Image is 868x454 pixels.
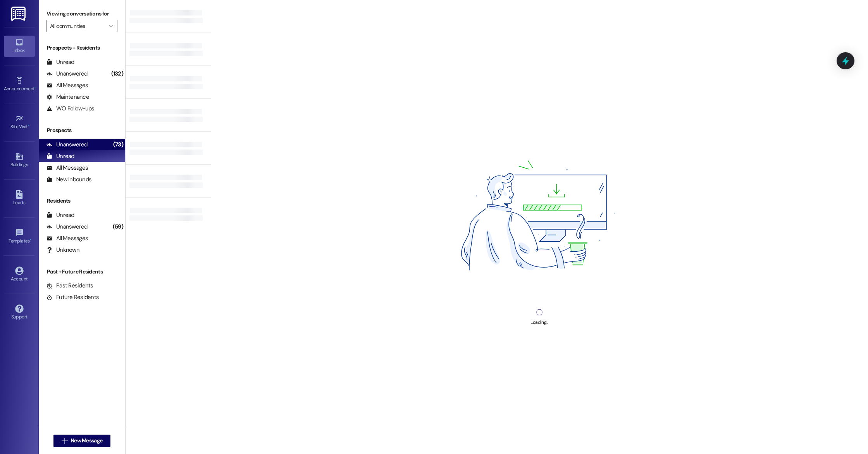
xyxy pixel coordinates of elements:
div: WO Follow-ups [46,105,94,113]
div: Prospects [39,126,125,134]
label: Viewing conversations for [46,8,117,20]
a: Buildings [4,150,35,171]
a: Support [4,302,35,323]
div: Unanswered [46,70,88,78]
div: Unread [46,58,74,66]
div: All Messages [46,164,88,172]
div: (59) [111,221,125,233]
a: Account [4,264,35,285]
span: • [28,123,29,128]
div: Unread [46,211,74,219]
div: (132) [109,68,125,80]
i:  [62,438,67,444]
div: (73) [111,139,125,151]
a: Inbox [4,36,35,57]
i:  [109,23,113,29]
div: Future Residents [46,293,99,301]
a: Templates • [4,226,35,247]
div: Unknown [46,246,79,254]
div: Residents [39,197,125,205]
div: All Messages [46,81,88,89]
div: All Messages [46,234,88,242]
img: ResiDesk Logo [11,7,27,21]
div: Loading... [530,318,548,327]
div: Prospects + Residents [39,44,125,52]
button: New Message [53,435,111,447]
a: Site Visit • [4,112,35,133]
div: New Inbounds [46,175,91,184]
div: Maintenance [46,93,89,101]
div: Past Residents [46,282,93,290]
div: Unread [46,152,74,160]
div: Past + Future Residents [39,268,125,276]
span: • [34,85,36,90]
span: New Message [71,437,102,445]
span: • [30,237,31,242]
input: All communities [50,20,105,32]
div: Unanswered [46,223,88,231]
a: Leads [4,188,35,209]
div: Unanswered [46,141,88,149]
